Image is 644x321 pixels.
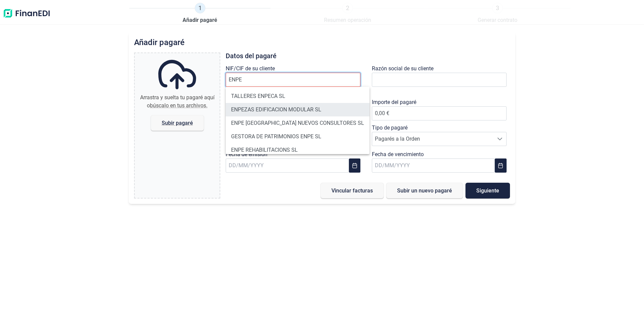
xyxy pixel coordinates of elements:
[134,38,510,47] h2: Añadir pagaré
[137,94,217,110] div: Arrastra y suelta tu pagaré aquí o
[476,188,499,193] span: Siguiente
[226,103,369,116] li: ENPEZAS EDIFICACION MODULAR SL
[372,132,493,146] span: Pagarés a la Orden
[226,150,267,158] label: Fecha de emisión
[150,102,207,109] span: búscalo en tus archivos.
[465,183,510,199] button: Siguiente
[495,158,506,173] button: Choose Date
[372,65,433,73] label: Razón social de su cliente
[226,158,349,173] input: DD/MM/YYYY
[195,3,205,13] span: 1
[3,3,51,24] img: Logo de aplicación
[226,130,369,143] li: GESTORA DE PATRIMONIOS ENPE SL
[372,124,408,132] label: Tipo de pagaré
[372,158,495,173] input: DD/MM/YYYY
[321,183,384,199] button: Vincular facturas
[226,143,369,157] li: ENPE REHABILITACIONS SL
[226,116,369,130] li: ENPE [GEOGRAPHIC_DATA] NUEVOS CONSULTORES SL
[349,158,360,173] button: Choose Date
[331,188,373,193] span: Vincular facturas
[372,150,424,158] label: Fecha de vencimiento
[226,52,510,59] h3: Datos del pagaré
[226,65,275,73] label: NIF/CIF de su cliente
[226,90,369,103] li: TALLERES ENPECA SL
[162,120,193,126] span: Subir pagaré
[397,188,452,193] span: Subir un nuevo pagaré
[183,3,217,24] a: 1Añadir pagaré
[183,16,217,24] span: Añadir pagaré
[386,183,463,199] button: Subir un nuevo pagaré
[372,98,416,106] label: Importe del pagaré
